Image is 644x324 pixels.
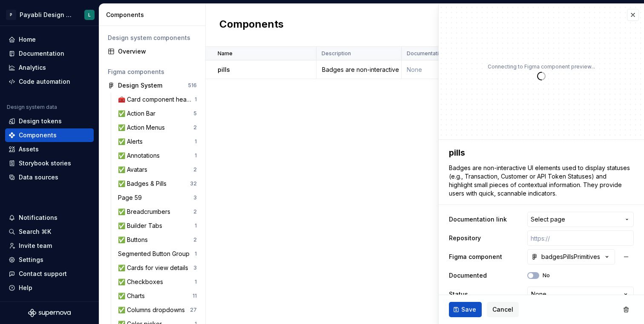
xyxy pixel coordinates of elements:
[219,17,284,33] h2: Components
[5,171,94,184] a: Data sources
[19,77,70,86] div: Code automation
[28,309,71,317] a: Supernova Logo
[115,163,200,176] a: ✅ Avatars2
[118,151,163,160] div: ✅ Annotations
[115,93,200,106] a: 🧰 Card component headings (internal)1
[115,275,200,289] a: ✅ Checkboxes1
[19,117,62,125] div: Design tokens
[118,81,162,90] div: Design System
[118,47,197,56] div: Overview
[5,239,94,253] a: Invite team
[115,107,200,120] a: ✅ Action Bar5
[190,180,197,187] div: 32
[7,104,57,111] div: Design system data
[118,222,166,230] div: ✅ Builder Tabs
[5,225,94,239] button: Search ⌘K
[195,152,197,159] div: 1
[115,177,200,190] a: ✅ Badges & Pills32
[447,162,632,199] textarea: Badges are non-interactive UI elements used to display statuses (e.g., Transaction, Customer or A...
[118,292,148,300] div: ✅ Charts
[449,253,502,261] label: Figma component
[218,65,230,74] p: pills
[402,60,492,79] td: None
[317,65,401,74] div: Badges are non-interactive UI elements used to display statuses (e.g., Transaction, Customer or A...
[449,271,487,280] label: Documented
[104,45,200,58] a: Overview
[108,68,197,76] div: Figma components
[190,307,197,313] div: 27
[118,193,145,202] div: Page 59
[19,35,36,44] div: Home
[193,110,197,117] div: 5
[527,212,634,227] button: Select page
[118,165,151,174] div: ✅ Avatars
[115,149,200,162] a: ✅ Annotations1
[2,6,97,24] button: PPayabli Design SystemL
[5,281,94,295] button: Help
[5,267,94,281] button: Contact support
[531,253,600,261] div: badgesPillsPrimitives
[193,293,197,299] div: 11
[19,284,32,292] div: Help
[115,135,200,148] a: ✅ Alerts1
[115,289,200,303] a: ✅ Charts11
[531,215,565,224] span: Select page
[115,233,200,247] a: ✅ Buttons2
[193,124,197,131] div: 2
[449,234,481,242] label: Repository
[195,138,197,145] div: 1
[5,156,94,170] a: Storybook stories
[188,82,197,89] div: 516
[19,270,67,278] div: Contact support
[193,166,197,173] div: 2
[195,96,197,103] div: 1
[492,305,513,314] span: Cancel
[19,49,64,58] div: Documentation
[19,242,52,250] div: Invite team
[447,145,632,160] textarea: pills
[5,253,94,267] a: Settings
[115,303,200,317] a: ✅ Columns dropdowns27
[19,213,57,222] div: Notifications
[5,211,94,225] button: Notifications
[115,261,200,275] a: ✅ Cards for view details3
[5,61,94,74] a: Analytics
[449,215,507,224] label: Documentation link
[118,207,174,216] div: ✅ Breadcrumbers
[527,249,615,264] button: badgesPillsPrimitives
[19,131,57,139] div: Components
[322,50,351,57] p: Description
[543,272,550,279] label: No
[118,236,151,244] div: ✅ Buttons
[118,306,188,314] div: ✅ Columns dropdowns
[449,302,482,317] button: Save
[115,191,200,205] a: Page 593
[118,123,168,132] div: ✅ Action Menus
[118,179,170,188] div: ✅ Badges & Pills
[488,63,595,70] p: Connecting to Figma component preview...
[193,208,197,215] div: 2
[449,290,468,298] label: Status
[461,305,476,314] span: Save
[115,205,200,219] a: ✅ Breadcrumbers2
[195,250,197,257] div: 1
[88,11,91,18] div: L
[218,50,233,57] p: Name
[195,222,197,229] div: 1
[19,227,51,236] div: Search ⌘K
[527,230,634,246] input: https://
[19,63,46,72] div: Analytics
[106,11,202,19] div: Components
[193,264,197,271] div: 3
[108,34,197,42] div: Design system components
[5,142,94,156] a: Assets
[193,194,197,201] div: 3
[19,145,39,153] div: Assets
[5,47,94,60] a: Documentation
[5,114,94,128] a: Design tokens
[118,278,167,286] div: ✅ Checkboxes
[19,256,43,264] div: Settings
[19,173,58,182] div: Data sources
[407,50,455,57] p: Documentation link
[104,79,200,92] a: Design System516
